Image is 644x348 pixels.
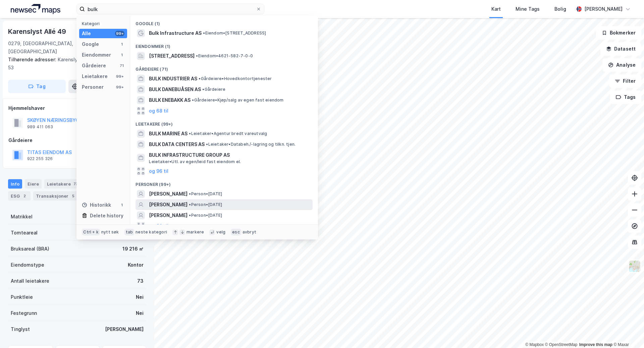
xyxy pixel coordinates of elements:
[203,30,205,36] span: •
[11,229,38,237] div: Tomteareal
[149,151,310,159] span: BULK INFRASTRUCTURE GROUP AS
[199,76,201,81] span: •
[206,142,296,147] span: Leietaker • Databeh./-lagring og tilkn. tjen.
[189,202,222,207] span: Person • [DATE]
[128,261,144,269] div: Kontor
[21,193,28,199] div: 2
[115,74,124,79] div: 99+
[82,40,99,48] div: Google
[82,72,108,80] div: Leietakere
[11,213,33,221] div: Matrikkel
[610,316,644,348] div: Chat Widget
[579,342,612,347] a: Improve this map
[149,29,202,37] span: Bulk Infrastructure AS
[189,131,191,136] span: •
[149,75,197,83] span: BULK INDUSTRIER AS
[189,131,267,136] span: Leietaker • Agentur bredt vareutvalg
[602,58,641,72] button: Analyse
[8,136,146,144] div: Gårdeiere
[554,5,566,13] div: Bolig
[8,57,58,62] span: Tilhørende adresser:
[70,193,76,199] div: 5
[189,202,191,207] span: •
[8,191,31,201] div: ESG
[596,26,641,40] button: Bokmerker
[206,142,208,147] span: •
[628,260,641,273] img: Z
[27,124,53,130] div: 989 411 063
[189,191,222,197] span: Person • [DATE]
[72,181,79,187] div: 73
[600,42,641,56] button: Datasett
[149,201,187,209] span: [PERSON_NAME]
[82,83,104,91] div: Personer
[8,26,67,37] div: Karenslyst Allé 49
[25,179,42,189] div: Eiere
[130,61,318,73] div: Gårdeiere (71)
[189,191,191,196] span: •
[149,190,187,198] span: [PERSON_NAME]
[11,4,60,14] img: logo.a4113a55bc3d86da70a041830d287a7e.svg
[44,179,82,189] div: Leietakere
[149,85,201,93] span: BULK DANEBUÅSEN AS
[189,213,191,218] span: •
[137,277,144,285] div: 73
[149,222,168,230] button: og 96 til
[8,40,95,56] div: 0279, [GEOGRAPHIC_DATA], [GEOGRAPHIC_DATA]
[105,325,144,333] div: [PERSON_NAME]
[90,212,123,220] div: Delete history
[189,213,222,218] span: Person • [DATE]
[11,293,33,301] div: Punktleie
[85,4,256,14] input: Søk på adresse, matrikkel, gårdeiere, leietakere eller personer
[11,261,44,269] div: Eiendomstype
[8,56,141,72] div: Karenslyst Allé 51, Karenslyst Allé 53
[124,229,135,235] div: tab
[149,159,241,164] span: Leietaker • Utl. av egen/leid fast eiendom el.
[8,80,66,93] button: Tag
[516,5,540,13] div: Mine Tags
[149,52,195,60] span: [STREET_ADDRESS]
[202,87,225,92] span: Gårdeiere
[130,16,318,28] div: Google (1)
[243,229,256,235] div: avbryt
[11,245,49,253] div: Bruksareal (BRA)
[199,76,272,81] span: Gårdeiere • Hovedkontortjenester
[82,29,91,38] div: Alle
[216,229,225,235] div: velg
[82,62,106,70] div: Gårdeiere
[115,84,124,90] div: 99+
[122,245,144,253] div: 19 216 ㎡
[136,229,167,235] div: neste kategori
[149,96,191,104] span: BULK ENEBAKK AS
[8,104,146,112] div: Hjemmelshaver
[130,177,318,189] div: Personer (99+)
[119,202,124,208] div: 1
[82,21,127,26] div: Kategori
[491,5,501,13] div: Kart
[130,39,318,51] div: Eiendommer (1)
[11,277,49,285] div: Antall leietakere
[610,90,641,104] button: Tags
[82,201,111,209] div: Historikk
[130,116,318,128] div: Leietakere (99+)
[192,97,194,102] span: •
[82,51,111,59] div: Eiendommer
[11,309,37,317] div: Festegrunn
[149,130,187,138] span: BULK MARINE AS
[136,293,144,301] div: Nei
[149,140,205,148] span: BULK DATA CENTERS AS
[82,229,100,235] div: Ctrl + k
[196,53,198,58] span: •
[115,31,124,36] div: 99+
[27,156,53,161] div: 922 255 326
[136,309,144,317] div: Nei
[149,167,168,175] button: og 96 til
[149,107,168,115] button: og 68 til
[119,42,124,47] div: 1
[101,229,119,235] div: nytt søk
[11,325,30,333] div: Tinglyst
[119,52,124,58] div: 1
[33,191,79,201] div: Transaksjoner
[8,179,22,189] div: Info
[203,30,266,36] span: Eiendom • [STREET_ADDRESS]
